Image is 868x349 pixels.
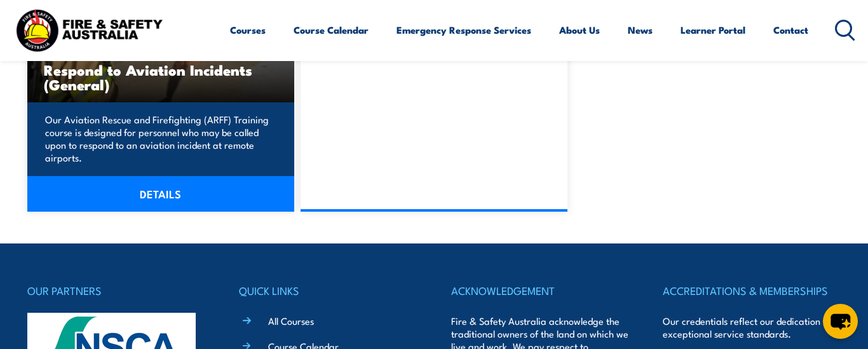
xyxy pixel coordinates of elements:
button: chat-button [823,304,858,339]
h4: OUR PARTNERS [27,282,205,299]
h3: Respond to Aviation Incidents (General) [44,62,278,92]
p: Our Aviation Rescue and Firefighting (ARFF) Training course is designed for personnel who may be ... [45,113,273,164]
a: Learner Portal [681,15,745,45]
a: Contact [773,15,808,45]
a: About Us [559,15,600,45]
a: Emergency Response Services [397,15,531,45]
h4: QUICK LINKS [239,282,417,299]
a: Course Calendar [294,15,369,45]
a: All Courses [268,314,314,327]
h4: ACCREDITATIONS & MEMBERSHIPS [663,282,841,299]
a: DETAILS [27,176,294,212]
a: News [628,15,653,45]
h4: ACKNOWLEDGEMENT [451,282,629,299]
a: Courses [230,15,266,45]
p: Our credentials reflect our dedication to exceptional service standards. [663,315,841,340]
